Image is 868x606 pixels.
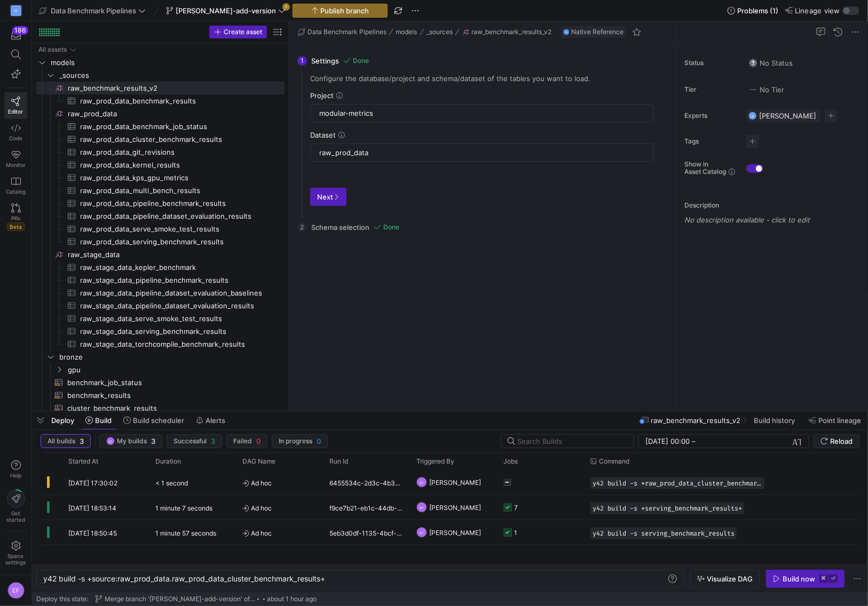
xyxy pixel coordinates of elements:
[317,193,340,201] span: Next
[645,437,690,445] input: Start datetime
[59,69,283,82] span: _sources
[80,313,272,325] span: raw_stage_data_serve_smoke_test_results​​​​​​​​​
[427,28,453,36] span: _sources
[36,274,285,286] div: Press SPACE to select this row.
[36,389,285,402] a: benchmark_results​​​​​​​​​​
[36,94,285,107] a: raw_prod_data_benchmark_results​​​​​​​​​
[36,197,285,210] a: raw_prod_data_pipeline_benchmark_results​​​​​​​​​
[36,376,285,389] a: benchmark_job_status​​​​​​​​​​
[80,223,272,235] span: raw_prod_data_serve_smoke_test_results​​​​​​​​​
[7,222,25,231] span: Beta
[36,120,285,133] a: raw_prod_data_benchmark_job_status​​​​​​​​​
[36,222,285,235] a: raw_prod_data_serve_smoke_test_results​​​​​​​​​
[829,575,838,583] kbd: ⏎
[6,188,26,195] span: Catalog
[4,26,27,45] button: 186
[67,402,272,414] span: cluster_benchmark_results​​​​​​​​​​
[818,416,861,425] span: Point lineage
[242,471,317,496] span: Ad hoc
[36,312,285,325] a: raw_stage_data_serve_smoke_test_results​​​​​​​​​
[36,82,285,94] div: Press SPACE to select this row.
[206,416,225,425] span: Alerts
[514,520,517,545] div: 1
[36,158,285,171] div: Press SPACE to select this row.
[80,95,272,107] span: raw_prod_data_benchmark_results​​​​​​​​​
[416,458,454,465] span: Triggered By
[684,202,864,209] p: Description
[68,249,283,261] span: raw_stage_data​​​​​​​​
[36,146,285,158] a: raw_prod_data_git_revisions​​​​​​​​​
[748,111,757,120] div: JR
[80,197,272,210] span: raw_prod_data_pipeline_benchmark_results​​​​​​​​​
[272,434,328,448] button: In progress0
[9,472,22,479] span: Help
[4,172,27,199] a: Catalog
[36,94,285,107] div: Press SPACE to select this row.
[416,527,427,538] div: EF
[599,458,629,465] span: Command
[692,437,696,445] span: –
[36,389,285,402] div: Press SPACE to select this row.
[92,593,319,605] button: Merge branch '[PERSON_NAME]-add-version' of [URL][DOMAIN_NAME] into [PERSON_NAME]-add-versionabou...
[593,480,762,487] span: y42 build -s +raw_prod_data_cluster_benchmark_results
[36,69,285,82] div: Press SPACE to select this row.
[746,56,795,70] button: No statusNo Status
[36,402,285,414] div: Press SPACE to select this row.
[36,82,285,94] a: raw_benchmark_results_v2​​​​​​​​
[514,495,518,520] div: 7
[416,477,427,488] div: EF
[163,4,288,18] button: [PERSON_NAME]-add-version
[242,521,317,546] span: Ad hoc
[7,582,25,599] div: EF
[224,28,262,36] span: Create asset
[749,85,757,94] img: No tier
[323,520,410,545] div: 5eb3d0df-1135-4bcf-bdb0-410fe286e45d
[106,437,115,445] div: EF
[226,434,267,448] button: Failed0
[4,199,27,235] a: PRsBeta
[36,595,88,603] span: Deploy this state:
[323,470,410,495] div: 6455534c-2d3c-4b30-a870-59e43c7aaaba
[36,107,285,120] a: raw_prod_data​​​​​​​​
[80,159,272,171] span: raw_prod_data_kernel_results​​​​​​​​​
[80,236,272,248] span: raw_prod_data_serving_benchmark_results​​​​​​​​​
[80,261,272,274] span: raw_stage_data_kepler_benchmark​​​​​​​​​
[698,437,768,445] input: End datetime
[155,504,212,512] y42-duration: 1 minute 7 seconds
[6,510,25,523] span: Get started
[293,4,388,18] button: Publish branch
[36,338,285,350] a: raw_stage_data_torchcompile_benchmark_results​​​​​​​​​
[310,74,654,83] div: Configure the database/project and schema/dataset of the tables you want to load.
[80,325,272,338] span: raw_stage_data_serving_benchmark_results​​​​​​​​​
[36,286,285,299] a: raw_stage_data_pipeline_dataset_evaluation_baselines​​​​​​​​​
[173,437,207,445] span: Successful
[68,504,116,512] span: [DATE] 18:53:14
[105,595,255,603] span: Merge branch '[PERSON_NAME]-add-version' of [URL][DOMAIN_NAME] into [PERSON_NAME]-add-version
[684,86,738,93] span: Tier
[429,495,481,520] span: [PERSON_NAME]
[12,26,28,35] div: 186
[4,579,27,602] button: EF
[795,6,840,15] span: Lineage view
[783,575,815,583] div: Build now
[80,338,272,350] span: raw_stage_data_torchcompile_benchmark_results​​​​​​​​​
[68,529,117,537] span: [DATE] 18:50:45
[707,575,753,583] span: Visualize DAG
[191,411,230,429] button: Alerts
[749,411,802,429] button: Build history
[9,135,22,141] span: Code
[36,299,285,312] a: raw_stage_data_pipeline_dataset_evaluation_results​​​​​​​​​
[36,248,285,261] a: raw_stage_data​​​​​​​​
[68,364,283,376] span: gpu
[295,26,389,38] button: Data Benchmark Pipelines
[80,146,272,158] span: raw_prod_data_git_revisions​​​​​​​​​
[155,458,181,465] span: Duration
[117,437,147,445] span: My builds
[36,107,285,120] div: Press SPACE to select this row.
[503,458,518,465] span: Jobs
[4,2,27,20] a: M
[36,171,285,184] div: Press SPACE to select this row.
[684,138,738,145] span: Tags
[563,29,570,35] img: undefined
[36,210,285,222] a: raw_prod_data_pipeline_dataset_evaluation_results​​​​​​​​​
